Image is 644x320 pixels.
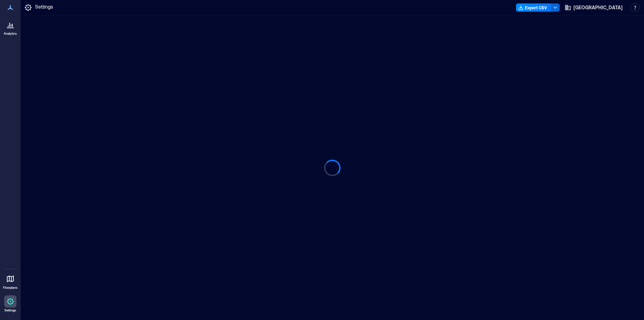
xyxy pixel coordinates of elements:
a: Analytics [2,16,19,38]
p: Settings [35,3,53,12]
a: Settings [2,293,19,315]
button: Export CSV [516,3,551,12]
button: [GEOGRAPHIC_DATA] [562,2,625,13]
p: Floorplans [3,286,18,290]
p: Settings [4,308,16,312]
span: [GEOGRAPHIC_DATA] [573,4,623,11]
a: Floorplans [1,271,20,292]
p: Analytics [4,32,17,36]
